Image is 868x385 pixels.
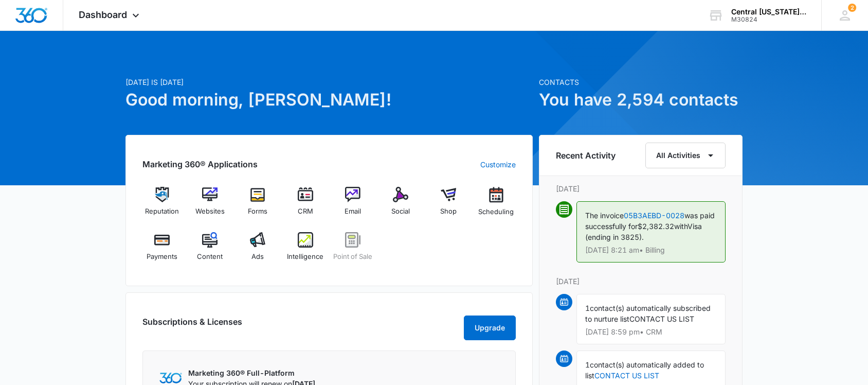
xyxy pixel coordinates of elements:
[731,16,806,23] div: account id
[464,316,516,340] button: Upgrade
[624,211,684,220] a: 05B3AEBD-0028
[285,187,325,224] a: CRM
[556,149,616,162] h6: Recent Activity
[190,232,230,269] a: Content
[848,4,856,12] span: 2
[285,232,325,269] a: Intelligence
[539,77,743,87] p: Contacts
[345,206,361,217] span: Email
[142,232,182,269] a: Payments
[539,87,743,112] h1: You have 2,594 contacts
[440,206,457,217] span: Shop
[333,252,372,262] span: Point of Sale
[125,87,533,112] h1: Good morning, [PERSON_NAME]!
[142,187,182,224] a: Reputation
[556,276,726,287] p: [DATE]
[238,187,278,224] a: Forms
[594,371,659,380] a: CONTACT US LIST
[585,304,711,323] span: contact(s) automatically subscribed to nurture list
[298,206,313,217] span: CRM
[159,373,182,383] img: Marketing 360 Logo
[147,252,177,262] span: Payments
[476,187,516,224] a: Scheduling
[638,222,674,231] span: $2,382.32
[429,187,468,224] a: Shop
[287,252,323,262] span: Intelligence
[197,252,223,262] span: Content
[585,360,590,369] span: 1
[381,187,421,224] a: Social
[248,206,267,217] span: Forms
[195,206,225,217] span: Websites
[188,367,315,378] p: Marketing 360® Full-Platform
[251,252,264,262] span: Ads
[674,222,688,231] span: with
[585,211,624,220] span: The invoice
[585,328,717,336] p: [DATE] 8:59 pm • CRM
[238,232,278,269] a: Ads
[333,232,373,269] a: Point of Sale
[190,187,230,224] a: Websites
[848,4,856,12] div: notifications count
[645,143,726,168] button: All Activities
[391,206,410,217] span: Social
[585,304,590,312] span: 1
[585,360,704,380] span: contact(s) automatically added to list
[79,9,127,20] span: Dashboard
[731,8,806,16] div: account name
[556,183,726,194] p: [DATE]
[480,159,516,170] a: Customize
[145,206,179,217] span: Reputation
[142,158,258,170] h2: Marketing 360® Applications
[585,247,717,254] p: [DATE] 8:21 am • Billing
[333,187,373,224] a: Email
[629,314,694,323] span: CONTACT US LIST
[478,207,514,217] span: Scheduling
[142,316,242,336] h2: Subscriptions & Licenses
[125,77,533,87] p: [DATE] is [DATE]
